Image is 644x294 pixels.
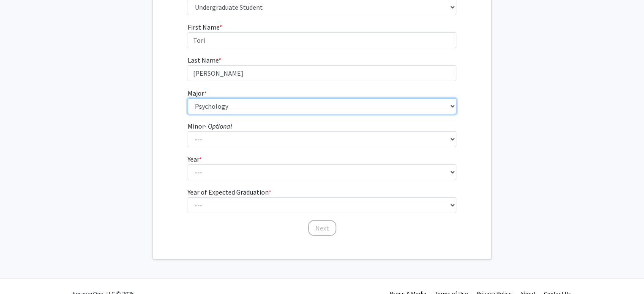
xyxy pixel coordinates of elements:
span: Last Name [188,56,218,64]
label: Year [188,154,202,164]
label: Minor [188,121,232,131]
label: Major [188,88,207,98]
button: Next [308,220,336,236]
label: Year of Expected Graduation [188,187,271,197]
iframe: Chat [6,256,36,288]
i: - Optional [205,122,232,130]
span: First Name [188,23,219,31]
